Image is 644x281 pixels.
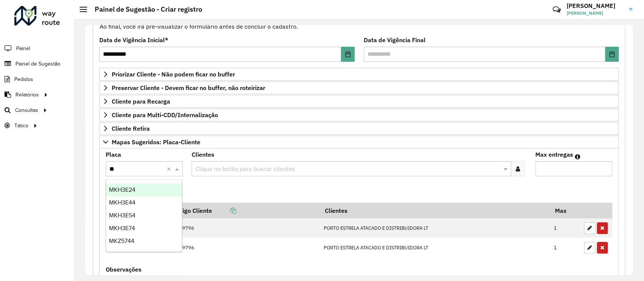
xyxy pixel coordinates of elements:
[15,106,38,114] span: Consultas
[106,179,182,252] ng-dropdown-panel: Options list
[320,218,550,238] td: PORTO ESTRELA ATACADO E DISTRIBUIDORA LT
[192,150,214,159] label: Clientes
[14,122,28,130] span: Tático
[549,2,565,18] a: Contato Rápido
[16,44,30,52] span: Painel
[550,238,580,257] td: 1
[99,122,619,135] a: Cliente Retira
[109,199,135,206] span: MKH3E44
[112,139,200,145] span: Mapas Sugeridos: Placa-Cliente
[106,265,141,274] label: Observações
[535,150,573,159] label: Max entregas
[14,75,33,83] span: Pedidos
[550,218,580,238] td: 1
[106,150,121,159] label: Placa
[550,203,580,218] th: Max
[112,98,170,104] span: Cliente para Recarga
[212,207,236,214] a: Copiar
[112,112,218,118] span: Cliente para Multi-CDD/Internalização
[99,108,619,121] a: Cliente para Multi-CDD/Internalização
[166,203,320,218] th: Código Cliente
[109,212,135,218] span: MKH3E54
[364,35,426,44] label: Data de Vigência Final
[166,218,320,238] td: 45529796
[15,91,39,99] span: Relatórios
[166,238,320,257] td: 45529796
[99,35,168,44] label: Data de Vigência Inicial
[575,154,580,160] em: Máximo de clientes que serão colocados na mesma rota com os clientes informados
[605,47,619,62] button: Choose Date
[320,203,550,218] th: Clientes
[567,2,623,9] h3: [PERSON_NAME]
[112,85,265,91] span: Preservar Cliente - Devem ficar no buffer, não roteirizar
[167,164,173,173] span: Clear all
[99,136,619,148] a: Mapas Sugeridos: Placa-Cliente
[341,47,355,62] button: Choose Date
[109,238,134,244] span: MKZ5744
[109,186,135,193] span: MKH3E24
[99,81,619,94] a: Preservar Cliente - Devem ficar no buffer, não roteirizar
[320,238,550,257] td: PORTO ESTRELA ATACADO E DISTRIBUIDORA LT
[109,225,135,231] span: MKH3E74
[567,10,623,17] span: [PERSON_NAME]
[15,60,60,68] span: Painel de Sugestão
[99,68,619,81] a: Priorizar Cliente - Não podem ficar no buffer
[112,125,150,131] span: Cliente Retira
[99,95,619,108] a: Cliente para Recarga
[112,71,235,77] span: Priorizar Cliente - Não podem ficar no buffer
[87,5,202,14] h2: Painel de Sugestão - Criar registro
